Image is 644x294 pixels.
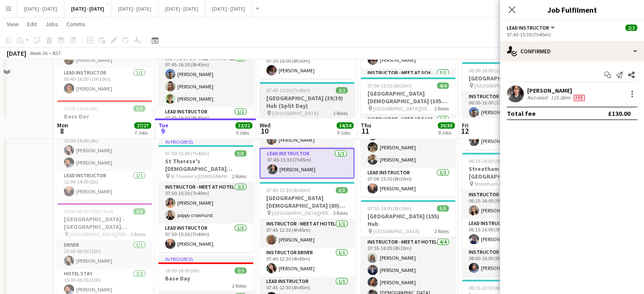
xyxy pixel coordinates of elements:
[462,121,469,129] span: Fri
[232,173,246,179] span: 2 Roles
[57,121,68,129] span: Mon
[260,82,354,179] app-job-card: 07:45-15:30 (7h45m)2/2[GEOGRAPHIC_DATA] (39/39) Hub (Split Day) [GEOGRAPHIC_DATA]2 RolesInstructo...
[131,231,145,237] span: 2 Roles
[133,208,145,214] span: 3/3
[260,121,271,129] span: Wed
[434,105,449,112] span: 2 Roles
[57,68,152,97] app-card-role: Lead Instructor1/106:40-16:50 (10h10m)[PERSON_NAME]
[474,82,521,89] span: [GEOGRAPHIC_DATA]
[260,50,354,79] app-card-role: Lead Instructor1/107:10-16:00 (8h50m)[PERSON_NAME]
[625,25,637,31] span: 2/2
[462,247,557,276] app-card-role: Instructor - Meet at School1/108:00-16:00 (8h)[PERSON_NAME]
[53,50,61,56] div: BST
[57,113,152,120] h3: Base Day
[7,20,19,28] span: View
[64,208,113,214] span: 15:00-06:00 (15h) (Tue)
[469,67,506,74] span: 06:00-16:00 (10h)
[500,41,644,61] div: Confirmed
[158,275,253,282] h3: Base Day
[28,50,49,56] span: Week 36
[368,82,412,89] span: 07:00-15:30 (8h30m)
[260,148,354,179] app-card-role: Lead Instructor1/107:45-15:30 (7h45m)[PERSON_NAME]
[57,171,152,200] app-card-role: Lead Instructor1/112:00-14:00 (2h)[PERSON_NAME]
[507,25,549,31] span: Lead Instructor
[361,68,456,97] app-card-role: Instructor - Meet at School1/1
[64,0,111,17] button: [DATE] - [DATE]
[336,187,348,193] span: 3/3
[158,138,253,252] app-job-card: In progress07:50-15:30 (7h40m)3/3St Therese's [DEMOGRAPHIC_DATA] School (90/90) Mission Possible ...
[111,0,158,17] button: [DATE] - [DATE]
[333,110,348,116] span: 2 Roles
[462,62,557,149] app-job-card: 06:00-16:00 (10h)2/2[GEOGRAPHIC_DATA] (35) Hub [GEOGRAPHIC_DATA]2 RolesInstructor - Meet at Base1...
[45,20,58,28] span: Jobs
[158,54,253,107] app-card-role: Instructor - Meet at Hotel3/307:45-16:30 (8h45m)[PERSON_NAME][PERSON_NAME][PERSON_NAME]
[361,90,456,105] h3: [GEOGRAPHIC_DATA][DEMOGRAPHIC_DATA] (105) Mission Possible
[361,77,456,197] app-job-card: 07:00-15:30 (8h30m)4/4[GEOGRAPHIC_DATA][DEMOGRAPHIC_DATA] (105) Mission Possible [GEOGRAPHIC_DATA...
[205,0,252,17] button: [DATE] - [DATE]
[437,205,449,212] span: 5/5
[260,94,354,110] h3: [GEOGRAPHIC_DATA] (39/39) Hub (Split Day)
[434,228,449,234] span: 2 Roles
[266,87,310,93] span: 07:45-15:30 (7h45m)
[3,19,22,30] a: View
[17,0,64,17] button: [DATE] - [DATE]
[134,122,151,129] span: 27/27
[158,182,253,223] app-card-role: Instructor - Meet at Hotel2/207:50-15:30 (7h40m)[PERSON_NAME]poppy crowhurst
[437,82,449,89] span: 4/4
[462,74,557,82] h3: [GEOGRAPHIC_DATA] (35) Hub
[158,223,253,252] app-card-role: Lead Instructor1/107:50-15:30 (7h40m)[PERSON_NAME]
[133,105,145,112] span: 3/3
[235,150,246,157] span: 3/3
[57,100,152,200] app-job-card: 10:00-14:00 (4h)3/3Base Day2 RolesInstructor - Meet at Base2/210:00-14:00 (4h)[PERSON_NAME][PERSO...
[57,130,152,171] app-card-role: Instructor - Meet at Base2/210:00-14:00 (4h)[PERSON_NAME][PERSON_NAME]
[462,190,557,219] app-card-role: Instructor - Meet at Base1/106:15-16:00 (9h45m)[PERSON_NAME]
[462,153,557,276] app-job-card: 06:15-16:00 (9h45m)3/3Streatham & [GEOGRAPHIC_DATA] (90) Hub Streatham & [GEOGRAPHIC_DATA]3 Roles...
[158,138,253,145] div: In progress
[469,158,513,164] span: 06:15-16:00 (9h45m)
[361,115,456,168] app-card-role: Instructor - Meet at Base3/307:00-15:30 (8h30m)poppy crowhurst[PERSON_NAME][PERSON_NAME]
[507,25,556,31] button: Lead Instructor
[260,248,354,277] app-card-role: Instructor Driver1/107:45-12:30 (4h45m)[PERSON_NAME]
[258,126,271,136] span: 10
[158,10,253,135] div: In progress07:45-16:30 (8h45m)5/5[GEOGRAPHIC_DATA] (150) Hub [GEOGRAPHIC_DATA]3 RolesInstructor -...
[474,181,536,187] span: Streatham & [GEOGRAPHIC_DATA]
[232,283,246,289] span: 2 Roles
[260,194,354,209] h3: [GEOGRAPHIC_DATA][DEMOGRAPHIC_DATA] (80) Hub (Half Day AM)
[235,122,252,129] span: 32/32
[527,87,586,94] div: [PERSON_NAME]
[462,92,557,121] app-card-role: Instructor - Meet at Base1/106:00-16:00 (10h)[PERSON_NAME]
[336,87,348,93] span: 2/2
[337,129,353,136] div: 9 Jobs
[373,105,434,112] span: [GEOGRAPHIC_DATA][DEMOGRAPHIC_DATA]
[272,110,318,116] span: [GEOGRAPHIC_DATA]
[361,212,456,228] h3: [GEOGRAPHIC_DATA] (155) Hub
[260,219,354,248] app-card-role: Instructor - Meet at Hotel1/107:45-12:30 (4h45m)[PERSON_NAME]
[608,109,630,118] div: £130.00
[361,121,371,129] span: Thu
[507,109,536,118] div: Total fee
[438,129,454,136] div: 8 Jobs
[572,94,586,101] div: Crew has different fees then in role
[373,228,420,234] span: [GEOGRAPHIC_DATA]
[171,173,232,179] span: St Therese's [DEMOGRAPHIC_DATA] School
[69,231,131,237] span: [GEOGRAPHIC_DATA][PERSON_NAME]
[361,168,456,197] app-card-role: Lead Instructor1/107:00-15:30 (8h30m)[PERSON_NAME]
[64,105,98,112] span: 10:00-14:00 (4h)
[500,4,644,15] h3: Job Fulfilment
[158,0,205,17] button: [DATE] - [DATE]
[333,210,348,216] span: 3 Roles
[462,165,557,180] h3: Streatham & [GEOGRAPHIC_DATA] (90) Hub
[549,94,572,101] div: 115.38mi
[63,19,89,30] a: Comms
[158,121,169,129] span: Tue
[24,19,40,30] a: Edit
[461,126,469,136] span: 12
[158,157,253,173] h3: St Therese's [DEMOGRAPHIC_DATA] School (90/90) Mission Possible (Split Day)
[157,126,169,136] span: 9
[27,20,37,28] span: Edit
